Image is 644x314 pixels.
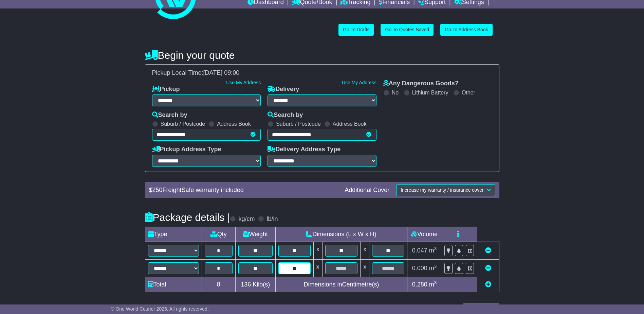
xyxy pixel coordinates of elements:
[145,277,202,292] td: Total
[412,247,427,254] span: 0.047
[238,215,255,223] label: kg/cm
[235,227,275,242] td: Weight
[241,281,251,288] span: 136
[381,24,434,36] a: Go To Quotes Saved
[152,111,187,119] label: Search by
[235,277,275,292] td: Kilo(s)
[111,306,209,312] span: © One World Courier 2025. All rights reserved.
[149,69,496,77] div: Pickup Local Time:
[383,80,459,87] label: Any Dangerous Goods?
[313,259,322,277] td: x
[226,80,261,85] a: Use My Address
[412,265,427,272] span: 0.000
[202,277,235,292] td: 8
[401,187,483,193] span: Increase my warranty / insurance cover
[161,121,205,127] label: Suburb / Postcode
[412,281,427,288] span: 0.280
[276,121,321,127] label: Suburb / Postcode
[462,89,475,96] label: Other
[146,187,342,194] div: $ FreightSafe warranty included
[145,50,499,61] h4: Begin your quote
[145,227,202,242] td: Type
[152,187,163,193] span: 250
[429,247,437,254] span: m
[434,280,437,285] sup: 3
[217,121,251,127] label: Address Book
[434,246,437,251] sup: 3
[434,264,437,269] sup: 3
[202,227,235,242] td: Qty
[268,86,299,93] label: Delivery
[361,259,369,277] td: x
[203,69,240,76] span: [DATE] 09:00
[342,80,376,85] a: Use My Address
[275,227,407,242] td: Dimensions (L x W x H)
[407,227,441,242] td: Volume
[152,146,221,153] label: Pickup Address Type
[485,281,491,288] a: Add new item
[268,146,341,153] label: Delivery Address Type
[333,121,367,127] label: Address Book
[429,281,437,288] span: m
[266,215,278,223] label: lb/in
[429,265,437,272] span: m
[152,86,180,93] label: Pickup
[485,247,491,254] a: Remove this item
[268,111,303,119] label: Search by
[485,265,491,272] a: Remove this item
[145,212,230,223] h4: Package details |
[440,24,492,36] a: Go To Address Book
[313,242,322,259] td: x
[392,89,399,96] label: No
[341,187,393,194] div: Additional Cover
[396,184,495,196] button: Increase my warranty / insurance cover
[338,24,374,36] a: Go To Drafts
[412,89,448,96] label: Lithium Battery
[361,242,369,259] td: x
[275,277,407,292] td: Dimensions in Centimetre(s)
